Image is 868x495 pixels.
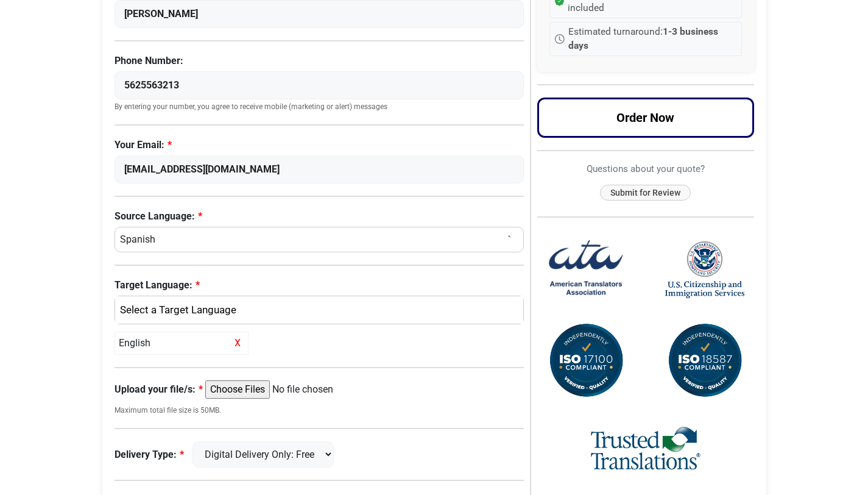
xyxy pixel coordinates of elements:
[115,71,524,99] input: Enter Your Phone Number
[115,382,203,397] label: Upload your file/s:
[115,155,524,183] input: Enter Your Email
[115,278,524,293] label: Target Language:
[568,25,736,54] span: Estimated turnaround:
[591,425,700,473] img: Trusted Translations Logo
[546,230,626,309] img: American Translators Association Logo
[665,321,744,401] img: ISO 18587 Compliant Certification
[115,296,524,325] button: English
[231,336,244,351] span: X
[115,332,249,355] div: English
[115,138,524,152] label: Your Email:
[665,240,744,299] img: United States Citizenship and Immigration Services Logo
[115,102,524,112] small: By entering your number, you agree to receive mobile (marketing or alert) messages
[115,405,524,416] small: Maximum total file size is 50MB.
[546,321,626,401] img: ISO 17100 Compliant Certification
[537,98,754,138] button: Order Now
[115,209,524,224] label: Source Language:
[115,447,184,462] label: Delivery Type:
[115,54,524,68] label: Phone Number:
[600,185,691,201] button: Submit for Review
[537,163,754,174] h6: Questions about your quote?
[121,302,512,318] div: English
